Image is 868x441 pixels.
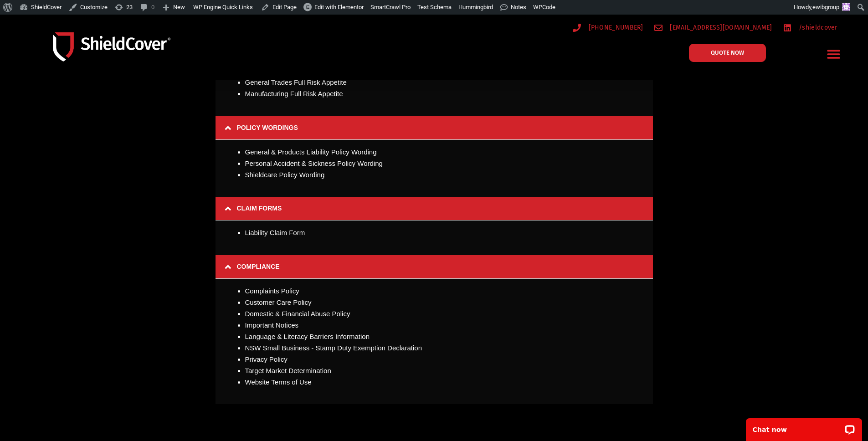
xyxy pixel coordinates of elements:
a: COMPLIANCE [216,255,653,279]
a: Personal Accident & Sickness Policy Wording [245,159,383,167]
div: Menu Toggle [823,43,845,65]
a: Target Market Determination [245,367,331,374]
div: Domain Overview [35,54,82,60]
a: Domestic & Financial Abuse Policy [245,310,350,318]
img: tab_keywords_by_traffic_grey.svg [91,53,98,60]
span: [EMAIL_ADDRESS][DOMAIN_NAME] [668,22,772,33]
a: Website Terms of Use [245,378,312,386]
a: Complaints Policy [245,287,299,295]
span: Edit with Elementor [314,4,364,10]
span: [PHONE_NUMBER] [586,22,643,33]
a: [PHONE_NUMBER] [573,22,643,33]
a: /shieldcover [783,22,837,33]
a: General & Products Liability Policy Wording [245,148,377,156]
img: Shield-Cover-Underwriting-Australia-logo-full [53,32,170,61]
a: Shieldcare Policy Wording [245,171,325,179]
iframe: LiveChat chat widget [740,412,868,441]
a: CLAIM FORMS [216,197,653,220]
a: Manufacturing Full Risk Appetite [245,90,343,97]
a: Customer Care Policy [245,298,312,306]
div: Keywords by Traffic [101,54,154,60]
img: tab_domain_overview_orange.svg [25,53,32,60]
a: NSW Small Business - Stamp Duty Exemption Declaration [245,344,422,352]
span: QUOTE NOW [711,50,744,56]
div: v 4.0.25 [26,15,45,22]
a: General Trades Full Risk Appetite [245,78,347,86]
span: /shieldcover [796,22,837,33]
a: [EMAIL_ADDRESS][DOMAIN_NAME] [654,22,772,33]
img: logo_orange.svg [15,15,22,22]
a: Privacy Policy [245,355,288,363]
a: POLICY WORDINGS [216,116,653,140]
a: QUOTE NOW [689,44,766,62]
a: Important Notices [245,321,299,329]
div: Domain: [DOMAIN_NAME] [24,24,100,31]
a: Language & Literacy Barriers Information [245,333,370,340]
span: ewibgroup [812,4,839,10]
a: Liability Claim Form [245,229,305,236]
img: website_grey.svg [15,24,22,31]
